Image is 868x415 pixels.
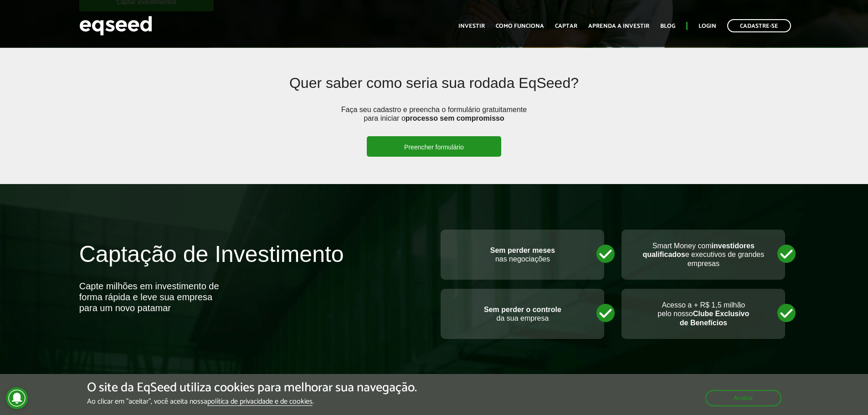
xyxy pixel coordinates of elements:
[496,23,544,29] a: Como funciona
[151,75,716,105] h2: Quer saber como seria sua rodada EqSeed?
[207,398,313,406] a: política de privacidade e de cookies
[367,136,501,157] a: Preencher formulário
[338,105,529,136] p: Faça seu cadastro e preencha o formulário gratuitamente para iniciar o
[642,242,754,258] strong: investidores qualificados
[490,246,555,254] strong: Sem perder meses
[87,381,417,395] h5: O site da EqSeed utiliza cookies para melhorar sua navegação.
[87,397,417,406] p: Ao clicar em "aceitar", você aceita nossa .
[484,306,561,313] strong: Sem perder o controle
[450,246,595,263] p: nas negociações
[631,301,776,327] p: Acesso a + R$ 1,5 milhão pelo nosso
[79,281,225,313] div: Capte milhões em investimento de forma rápida e leve sua empresa para um novo patamar
[406,114,504,122] strong: processo sem compromisso
[450,305,595,323] p: da sua empresa
[705,390,781,406] button: Aceitar
[79,14,152,38] img: EqSeed
[588,23,649,29] a: Aprenda a investir
[660,23,675,29] a: Blog
[727,19,791,32] a: Cadastre-se
[458,23,485,29] a: Investir
[699,23,716,29] a: Login
[79,242,427,281] h2: Captação de Investimento
[680,310,750,326] strong: Clube Exclusivo de Benefícios
[555,23,577,29] a: Captar
[631,241,776,268] p: Smart Money com e executivos de grandes empresas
